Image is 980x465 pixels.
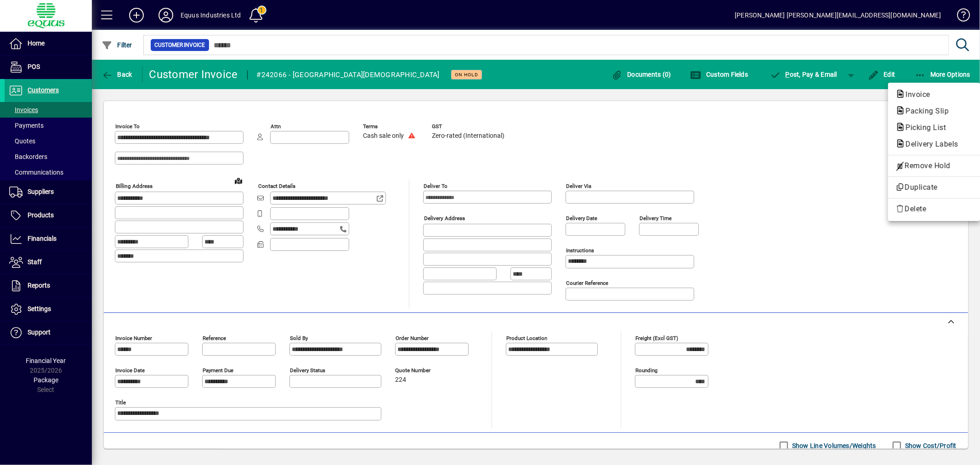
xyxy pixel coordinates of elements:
[895,123,951,132] span: Picking List
[895,182,973,193] span: Duplicate
[895,204,973,215] span: Delete
[895,140,963,148] span: Delivery Labels
[895,160,973,171] span: Remove Hold
[895,90,935,99] span: Invoice
[895,107,953,115] span: Packing Slip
